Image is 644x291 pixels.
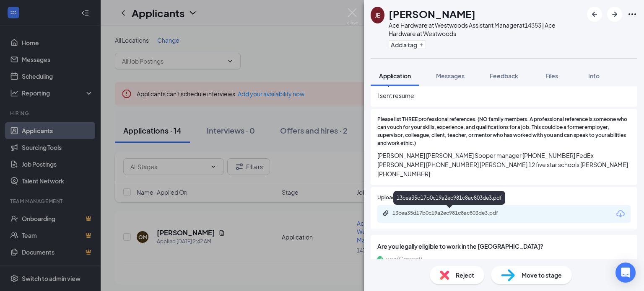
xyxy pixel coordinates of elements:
[545,72,558,80] span: Files
[379,72,411,80] span: Application
[389,40,426,49] button: PlusAdd a tag
[610,9,620,19] svg: ArrowRight
[436,72,465,80] span: Messages
[389,7,475,21] h1: [PERSON_NAME]
[589,9,600,19] svg: ArrowLeftNew
[615,263,636,283] div: Open Intercom Messenger
[377,151,631,178] span: [PERSON_NAME] [PERSON_NAME] Sooper manager [PHONE_NUMBER] FedEx [PERSON_NAME] [PHONE_NUMBER] [PER...
[615,209,626,219] svg: Download
[377,91,631,100] span: I sent resume
[389,21,583,38] div: Ace Hardware at Westwoods Assistant Manager at 14353 | Ace Hardware at Westwoods
[377,194,415,202] span: Upload Resume
[375,11,380,19] div: JE
[522,270,562,280] span: Move to stage
[392,210,510,216] div: 13cea35d17b0c19a2ec981c8ac803de3.pdf
[490,72,518,80] span: Feedback
[382,210,389,216] svg: Paperclip
[393,191,505,205] div: 13cea35d17b0c19a2ec981c8ac803de3.pdf
[587,7,602,22] button: ArrowLeftNew
[386,254,422,263] span: yes (Correct)
[419,42,424,47] svg: Plus
[377,242,631,251] span: Are you legally eligible to work in the [GEOGRAPHIC_DATA]?
[382,210,518,218] a: Paperclip13cea35d17b0c19a2ec981c8ac803de3.pdf
[627,9,637,19] svg: Ellipses
[607,7,622,22] button: ArrowRight
[377,116,631,147] span: Please list THREE professional references. (NO family members. A professional reference is someon...
[456,270,474,280] span: Reject
[588,72,600,80] span: Info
